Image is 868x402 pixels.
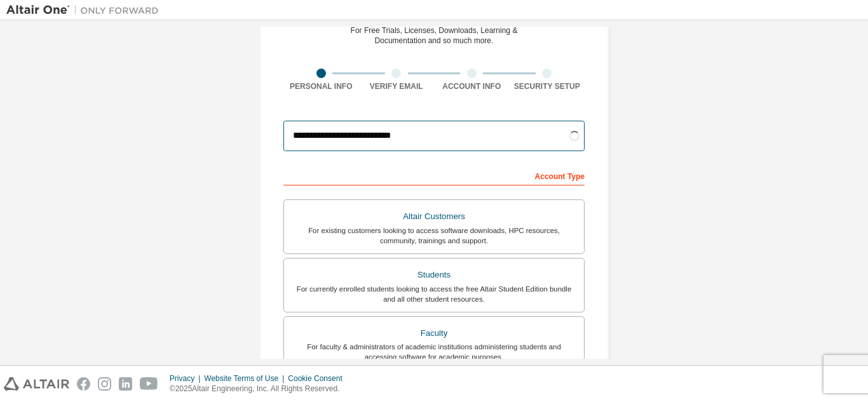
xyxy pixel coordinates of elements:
[292,266,576,284] div: Students
[283,81,359,91] div: Personal Info
[4,377,69,391] img: altair_logo.svg
[510,81,585,91] div: Security Setup
[359,81,435,91] div: Verify Email
[288,373,349,384] div: Cookie Consent
[292,225,576,246] div: For existing customers looking to access software downloads, HPC resources, community, trainings ...
[98,377,111,391] img: instagram.svg
[292,284,576,304] div: For currently enrolled students looking to access the free Altair Student Edition bundle and all ...
[170,373,204,384] div: Privacy
[204,373,288,384] div: Website Terms of Use
[77,377,90,391] img: facebook.svg
[292,325,576,342] div: Faculty
[292,208,576,225] div: Altair Customers
[283,165,585,185] div: Account Type
[292,342,576,362] div: For faculty & administrators of academic institutions administering students and accessing softwa...
[434,81,510,91] div: Account Info
[170,384,350,394] p: © 2025 Altair Engineering, Inc. All Rights Reserved.
[119,377,132,391] img: linkedin.svg
[6,4,165,17] img: Altair One
[140,377,158,391] img: youtube.svg
[351,25,518,46] div: For Free Trials, Licenses, Downloads, Learning & Documentation and so much more.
